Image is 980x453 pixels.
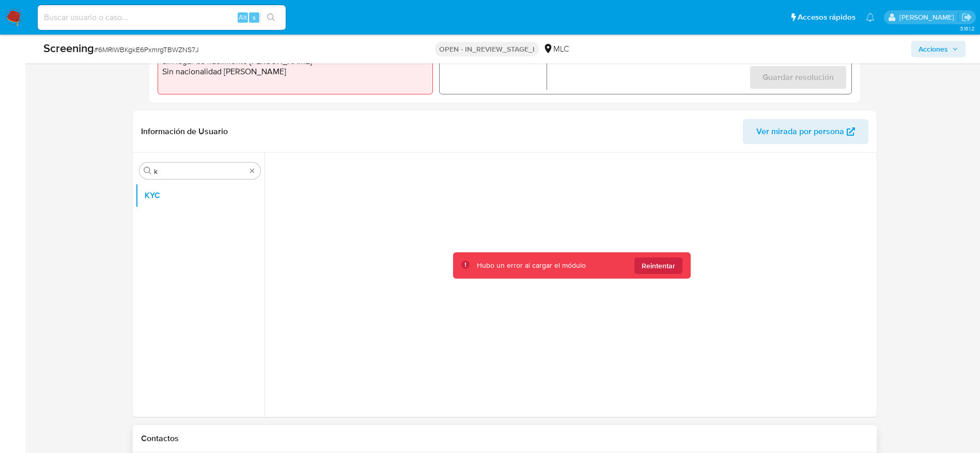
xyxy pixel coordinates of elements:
[543,43,569,55] div: MLC
[154,167,246,176] input: Buscar
[798,12,855,23] span: Accesos rápidos
[866,13,875,22] a: Notificaciones
[260,10,282,25] button: search-icon
[239,12,247,22] span: Alt
[141,433,868,444] h1: Contactos
[435,42,539,56] p: OPEN - IN_REVIEW_STAGE_I
[248,167,256,175] button: Borrar
[141,126,228,137] h1: Información de Usuario
[94,44,199,55] span: # 6MRlWBKgkE6PxmrgTBWZNS7J
[756,119,844,144] span: Ver mirada por persona
[919,41,948,57] span: Acciones
[38,11,286,24] input: Buscar usuario o caso...
[899,12,958,22] p: ext_royacach@mercadolibre.com
[253,12,256,22] span: s
[911,41,966,57] button: Acciones
[135,183,265,208] button: KYC
[477,261,586,270] div: Hubo un error al cargar el módulo
[144,167,152,175] button: Buscar
[743,119,868,144] button: Ver mirada por persona
[960,24,975,33] span: 3.161.2
[43,40,94,56] b: Screening
[961,12,972,23] a: Salir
